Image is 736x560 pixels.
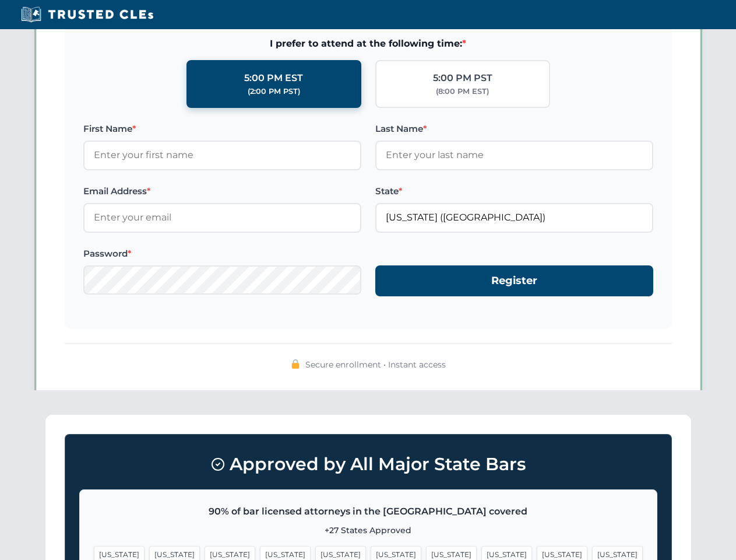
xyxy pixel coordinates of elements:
[375,184,653,198] label: State
[244,71,303,86] div: 5:00 PM EST
[83,122,361,136] label: First Name
[83,247,361,261] label: Password
[433,71,492,86] div: 5:00 PM PST
[83,203,361,232] input: Enter your email
[375,265,653,296] button: Register
[79,449,657,480] h3: Approved by All Major State Bars
[248,86,300,97] div: (2:00 PM PST)
[375,122,653,136] label: Last Name
[17,6,157,23] img: Trusted CLEs
[94,524,643,537] p: +27 States Approved
[375,203,653,232] input: Florida (FL)
[305,358,446,371] span: Secure enrollment • Instant access
[83,184,361,198] label: Email Address
[375,141,653,170] input: Enter your last name
[291,359,300,369] img: 🔒
[94,504,643,519] p: 90% of bar licensed attorneys in the [GEOGRAPHIC_DATA] covered
[83,36,653,51] span: I prefer to attend at the following time:
[436,86,489,97] div: (8:00 PM EST)
[83,141,361,170] input: Enter your first name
